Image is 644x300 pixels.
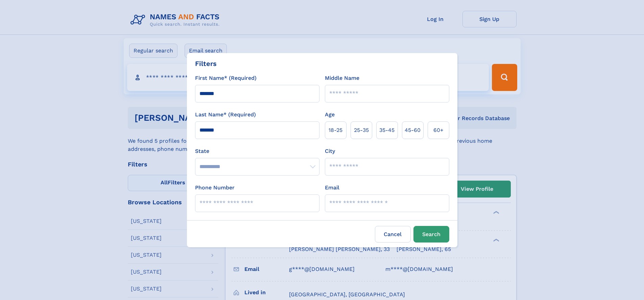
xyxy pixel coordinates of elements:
span: 45‑60 [405,126,421,134]
span: 60+ [433,126,444,134]
button: Search [413,226,449,243]
label: City [325,147,335,155]
span: 18‑25 [329,126,342,134]
label: Last Name* (Required) [195,111,256,119]
label: State [195,147,319,155]
label: Email [325,184,339,192]
label: Age [325,111,335,119]
label: Phone Number [195,184,235,192]
label: First Name* (Required) [195,74,257,82]
span: 35‑45 [379,126,395,134]
div: Filters [195,59,217,69]
span: 25‑35 [354,126,369,134]
label: Cancel [375,226,411,243]
label: Middle Name [325,74,359,82]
